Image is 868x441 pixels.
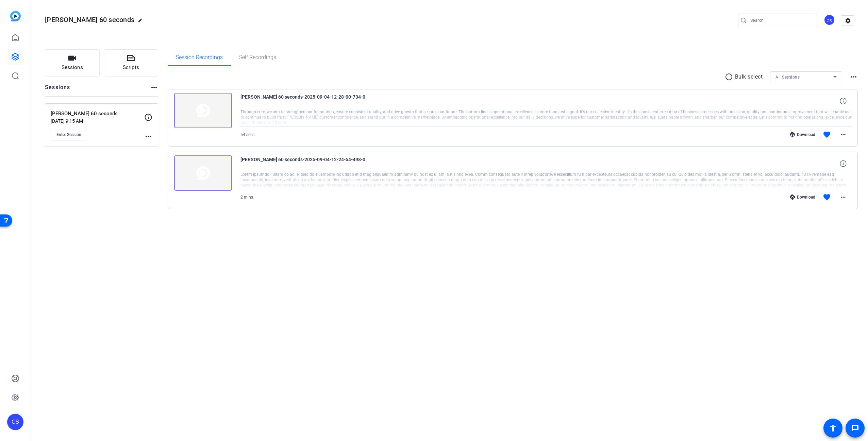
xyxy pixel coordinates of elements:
button: Sessions [45,49,100,77]
input: Search [750,16,812,24]
span: Session Recordings [176,55,223,60]
p: Bulk select [735,73,763,81]
span: Self Recordings [239,55,276,60]
div: Download [786,132,819,137]
img: blue-gradient.svg [10,11,21,21]
p: [PERSON_NAME] 60 seconds [51,110,144,118]
span: 54 secs [240,132,254,137]
img: thumb-nail [174,155,232,191]
span: Scripts [123,64,139,71]
mat-icon: more_horiz [839,193,847,201]
span: [PERSON_NAME] 60 seconds-2025-09-04-12-28-00-734-0 [240,93,366,109]
img: thumb-nail [174,93,232,128]
mat-icon: message [851,424,859,432]
span: [PERSON_NAME] 60 seconds-2025-09-04-12-24-54-498-0 [240,155,366,172]
div: CS [7,414,23,430]
ngx-avatar: Carl Schmidt [824,14,836,26]
mat-icon: accessibility [829,424,837,432]
button: Scripts [104,49,158,77]
mat-icon: more_horiz [144,132,152,140]
p: [DATE] 9:15 AM [51,118,144,124]
span: All Sessions [775,75,800,80]
span: [PERSON_NAME] 60 seconds [45,16,134,24]
div: Download [786,194,819,200]
mat-icon: more_horiz [150,83,158,91]
button: Enter Session [51,129,87,140]
h2: Sessions [45,83,70,96]
span: 2 mins [240,195,253,200]
mat-icon: more_horiz [850,73,858,81]
span: Enter Session [56,132,81,137]
mat-icon: edit [138,18,146,26]
span: Sessions [62,64,83,71]
mat-icon: radio_button_unchecked [725,73,735,81]
mat-icon: settings [841,16,855,26]
mat-icon: favorite [823,193,831,201]
div: CS [824,14,835,26]
mat-icon: more_horiz [839,131,847,139]
mat-icon: favorite [823,131,831,139]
